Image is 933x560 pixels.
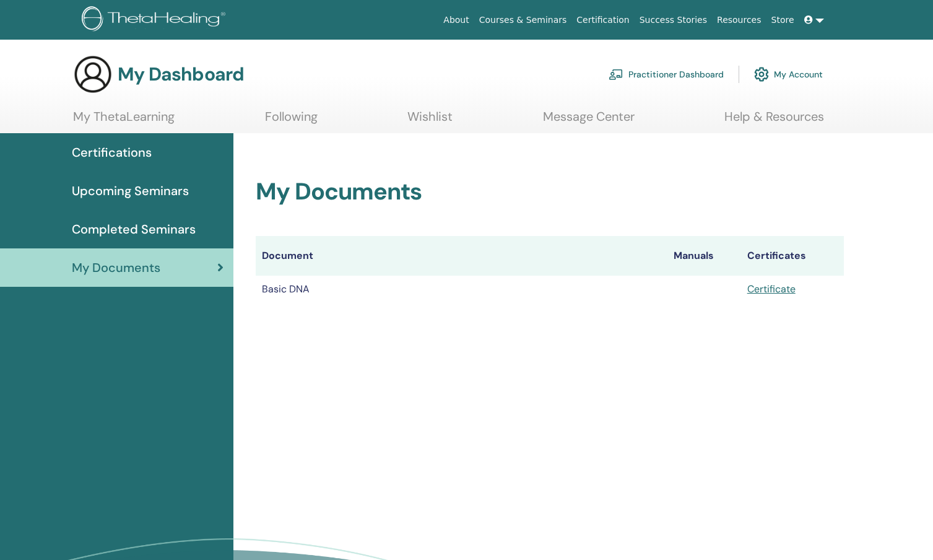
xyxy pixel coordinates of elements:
[571,9,634,32] a: Certification
[474,9,572,32] a: Courses & Seminars
[438,9,474,32] a: About
[609,69,623,80] img: chalkboard-teacher.svg
[73,55,113,94] img: generic-user-icon.jpg
[72,143,152,162] span: Certifications
[118,63,244,85] h3: My Dashboard
[543,109,635,133] a: Message Center
[754,64,769,85] img: cog.svg
[72,258,160,277] span: My Documents
[754,61,823,88] a: My Account
[407,109,453,133] a: Wishlist
[256,276,667,303] td: Basic DNA
[265,109,318,133] a: Following
[82,6,230,34] img: logo.png
[635,9,712,32] a: Success Stories
[766,9,799,32] a: Store
[741,236,844,276] th: Certificates
[72,220,196,238] span: Completed Seminars
[256,178,844,206] h2: My Documents
[72,182,189,200] span: Upcoming Seminars
[712,9,766,32] a: Resources
[73,109,175,133] a: My ThetaLearning
[609,61,724,88] a: Practitioner Dashboard
[256,236,667,276] th: Document
[667,236,741,276] th: Manuals
[724,109,824,133] a: Help & Resources
[747,282,796,295] a: Certificate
